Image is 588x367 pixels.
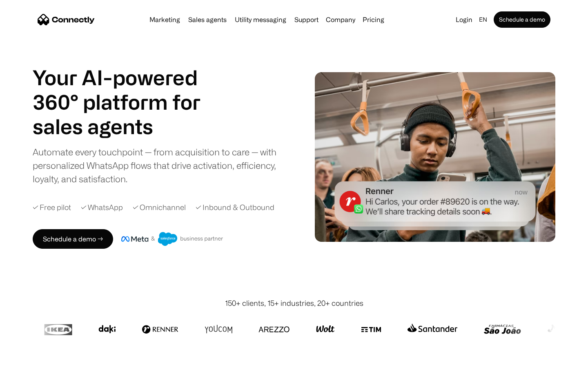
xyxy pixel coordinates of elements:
[33,145,290,186] div: Automate every touchpoint — from acquisition to care — with personalized WhatsApp flows that driv...
[33,114,220,139] div: 1 of 4
[33,114,220,139] div: carousel
[33,202,71,213] div: ✓ Free pilot
[146,16,183,23] a: Marketing
[232,16,290,23] a: Utility messaging
[452,14,476,25] a: Login
[33,65,220,114] h1: Your AI-powered 360° platform for
[8,352,49,364] aside: Language selected: English
[476,14,492,25] div: en
[81,202,123,213] div: ✓ WhatsApp
[38,13,95,26] a: home
[121,232,223,246] img: Meta and Salesforce business partner badge.
[133,202,186,213] div: ✓ Omnichannel
[479,14,487,25] div: en
[196,202,274,213] div: ✓ Inbound & Outbound
[326,14,355,25] div: Company
[323,14,358,25] div: Company
[16,353,49,364] ul: Language list
[33,114,220,139] h1: sales agents
[359,16,388,23] a: Pricing
[33,229,113,249] a: Schedule a demo →
[225,298,363,309] div: 150+ clients, 15+ industries, 20+ countries
[185,16,230,23] a: Sales agents
[494,11,550,28] a: Schedule a demo
[291,16,322,23] a: Support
